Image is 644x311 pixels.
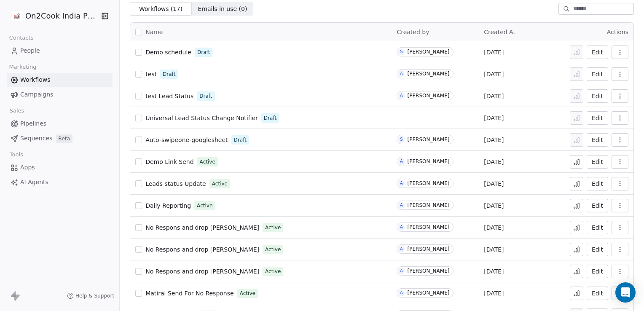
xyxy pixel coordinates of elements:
[145,158,193,166] a: Demo Link Send
[12,11,22,21] img: on2cook%20logo-04%20copy.jpg
[7,88,113,102] a: Campaigns
[145,289,233,298] a: Matiral Send For No Response
[7,44,113,58] a: People
[145,180,206,188] a: Leads status Update
[20,90,53,99] span: Campaigns
[484,245,504,254] span: [DATE]
[484,201,504,210] span: [DATE]
[20,46,40,55] span: People
[145,71,157,78] span: test
[407,202,449,208] div: [PERSON_NAME]
[7,73,113,87] a: Workflows
[10,9,94,23] button: On2Cook India Pvt. Ltd.
[587,221,608,234] button: Edit
[484,267,504,276] span: [DATE]
[75,292,114,299] span: Help & Support
[145,267,259,276] a: No Respons and drop [PERSON_NAME]
[6,148,27,161] span: Tools
[407,49,449,55] div: [PERSON_NAME]
[484,70,504,78] span: [DATE]
[407,268,449,274] div: [PERSON_NAME]
[397,29,429,35] span: Created by
[400,268,403,274] div: A
[20,75,51,84] span: Workflows
[145,114,258,122] a: Universal Lead Status Change Notifier
[587,155,608,169] button: Edit
[20,178,48,187] span: AI Agents
[407,246,449,252] div: [PERSON_NAME]
[7,161,113,174] a: Apps
[145,93,193,99] span: test Lead Status
[587,287,608,300] button: Edit
[400,202,403,209] div: A
[7,175,113,189] a: AI Agents
[20,134,52,143] span: Sequences
[407,93,449,99] div: [PERSON_NAME]
[7,131,113,145] a: SequencesBeta
[145,223,259,232] a: No Respons and drop [PERSON_NAME]
[484,114,504,122] span: [DATE]
[145,28,163,37] span: Name
[587,133,608,147] button: Edit
[587,111,608,125] button: Edit
[145,70,157,78] a: test
[6,105,28,117] span: Sales
[145,136,228,144] a: Auto-swipeone-googlesheet
[587,89,608,103] button: Edit
[265,268,281,275] span: Active
[407,290,449,296] div: [PERSON_NAME]
[484,92,504,100] span: [DATE]
[400,136,402,143] div: S
[20,163,35,172] span: Apps
[56,134,72,143] span: Beta
[5,61,40,73] span: Marketing
[234,136,247,144] span: Draft
[265,246,281,253] span: Active
[145,48,191,56] a: Demo schedule
[145,137,228,143] span: Auto-swipeone-googlesheet
[400,290,403,296] div: A
[199,92,212,100] span: Draft
[145,245,259,254] a: No Respons and drop [PERSON_NAME]
[484,180,504,188] span: [DATE]
[587,265,608,278] button: Edit
[212,180,228,188] span: Active
[587,67,608,81] button: Edit
[615,282,636,303] div: Open Intercom Messenger
[587,243,608,256] button: Edit
[587,177,608,190] button: Edit
[200,158,215,166] span: Active
[484,29,515,35] span: Created At
[400,158,403,165] div: A
[265,224,281,231] span: Active
[7,117,113,131] a: Pipelines
[400,180,403,187] div: A
[400,224,403,231] div: A
[400,92,403,99] div: A
[163,70,175,78] span: Draft
[484,158,504,166] span: [DATE]
[145,202,191,209] span: Daily Reporting
[400,70,403,77] div: A
[587,46,608,59] button: Edit
[607,29,628,35] span: Actions
[5,32,37,44] span: Contacts
[145,246,259,253] span: No Respons and drop [PERSON_NAME]
[407,137,449,142] div: [PERSON_NAME]
[197,202,212,209] span: Active
[67,292,114,299] a: Help & Support
[240,290,255,297] span: Active
[587,199,608,212] button: Edit
[145,201,191,210] a: Daily Reporting
[400,246,403,252] div: A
